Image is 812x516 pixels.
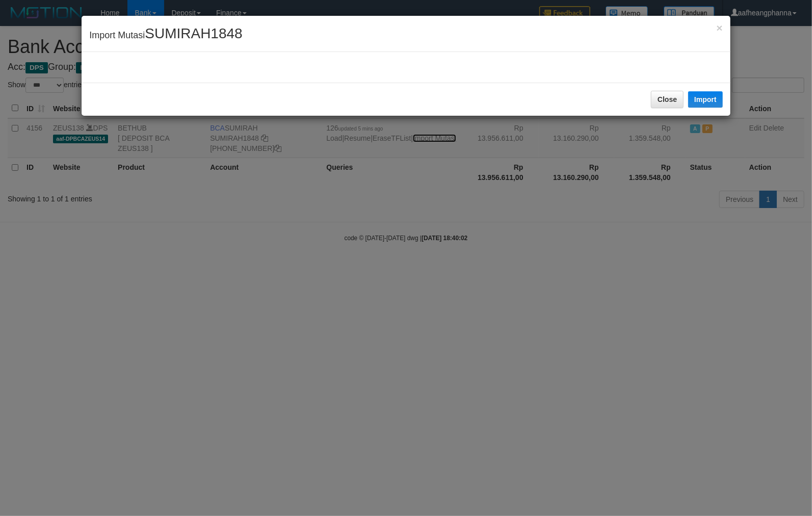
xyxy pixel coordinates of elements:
span: × [716,22,722,34]
button: Import [688,91,723,108]
span: SUMIRAH1848 [145,25,242,41]
button: Close [716,22,722,33]
span: Import Mutasi [89,30,242,40]
button: Close [651,91,684,108]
